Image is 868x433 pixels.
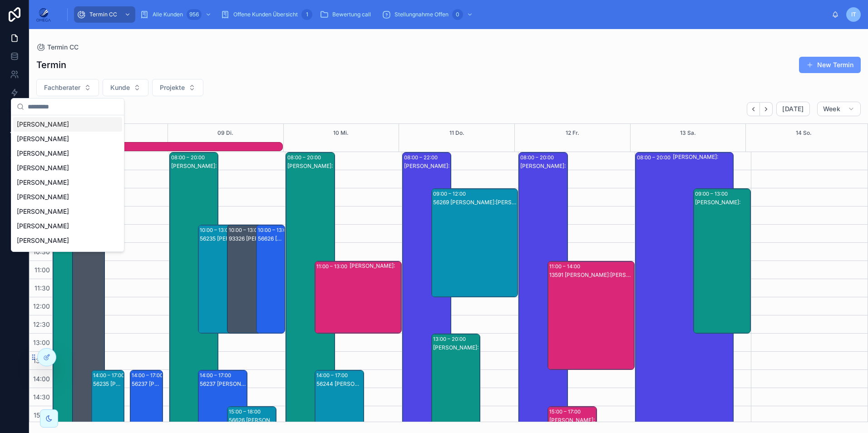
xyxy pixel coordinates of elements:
span: [PERSON_NAME] [17,221,69,231]
div: 11:00 – 14:00 [549,262,582,271]
span: [PERSON_NAME] [17,134,69,143]
div: 11:00 – 14:0013591 [PERSON_NAME]:[PERSON_NAME] [548,261,634,369]
a: Offene Kunden Übersicht1 [218,6,315,23]
div: 11:00 – 13:00[PERSON_NAME]: [315,261,401,333]
div: Marco Bringmann Kunde: [58,143,282,151]
span: 11:30 [32,284,52,292]
span: 12:30 [31,320,52,328]
div: [PERSON_NAME]: [350,262,401,270]
span: [DATE] [782,105,804,113]
div: [PERSON_NAME]: [673,153,733,161]
span: Offene Kunden Übersicht [233,11,298,18]
a: Bewertung call [317,6,377,23]
span: 11:00 [32,266,52,274]
div: 14:00 – 17:00 [200,371,233,380]
button: 12 Fr. [566,124,579,142]
div: 956 [187,9,202,20]
div: [PERSON_NAME]: [404,162,451,170]
div: 10:00 – 13:0093326 [PERSON_NAME] Ciuces [PERSON_NAME]:[PERSON_NAME] [227,225,276,333]
div: 08:00 – 20:00 [287,153,323,162]
div: 1 [301,9,312,20]
div: Suggestions [11,115,124,251]
div: [PERSON_NAME]: [287,162,334,170]
span: [PERSON_NAME] [17,163,69,172]
div: 56269 [PERSON_NAME]:[PERSON_NAME] [433,199,518,206]
div: 13:00 – 20:00 [433,335,468,344]
span: [PERSON_NAME] [17,149,69,158]
span: Projekte [160,83,185,92]
div: 09:00 – 13:00[PERSON_NAME]: [694,189,751,333]
span: 14:00 [31,375,52,383]
div: [PERSON_NAME]: [171,162,218,170]
button: Week [817,102,861,116]
button: New Termin [799,57,861,73]
button: 14 So. [796,124,812,142]
a: Stellungnahme Offen0 [379,6,478,23]
div: 56235 [PERSON_NAME]:[PERSON_NAME] [93,380,123,388]
div: 14:00 – 17:00 [93,371,127,380]
button: 09 Di. [217,124,233,142]
span: [PERSON_NAME] [17,178,69,187]
span: 12:00 [31,302,52,310]
div: 56626 [PERSON_NAME]:[PERSON_NAME] [258,235,284,242]
div: 56626 [PERSON_NAME]:[PERSON_NAME] [229,417,276,424]
div: 09:00 – 13:00 [695,189,730,198]
button: [DATE] [776,102,809,116]
div: 0 [452,9,463,20]
a: Termin CC [74,6,135,23]
span: [PERSON_NAME] [17,207,69,216]
button: 13 Sa. [680,124,696,142]
span: [PERSON_NAME] [17,236,69,245]
span: IT [851,11,856,18]
div: [PERSON_NAME]: [433,344,480,351]
div: 15:00 – 17:00 [549,407,583,416]
div: 08:00 – 20:00 [171,153,207,162]
h1: Termin [36,59,66,71]
button: 10 Mi. [333,124,349,142]
div: 08:00 – 22:00 [404,153,440,162]
button: Select Button [36,79,99,96]
div: [PERSON_NAME]: [695,199,750,206]
div: [PERSON_NAME]: [549,417,596,424]
span: Kunde [110,83,130,92]
button: Back [747,102,760,116]
span: 10:30 [31,248,52,256]
span: Bewertung call [332,11,371,18]
span: Termin CC [47,43,79,52]
span: Fachberater [44,83,80,92]
div: 10:00 – 13:0056235 [PERSON_NAME]:[PERSON_NAME] [198,225,247,333]
span: [PERSON_NAME] [17,120,69,129]
div: 13591 [PERSON_NAME]:[PERSON_NAME] [549,271,634,279]
div: 56244 [PERSON_NAME]:[PERSON_NAME] [316,380,363,388]
div: 56237 [PERSON_NAME]:[PERSON_NAME] [132,380,162,388]
span: Termin CC [89,11,117,18]
div: scrollable content [58,5,832,25]
button: Select Button [103,79,148,96]
span: Stellungnahme Offen [395,11,449,18]
div: [PERSON_NAME]: [58,143,282,150]
div: 09:00 – 12:00 [433,189,468,198]
span: 13:00 [31,339,52,346]
button: 11 Do. [449,124,464,142]
div: 10:00 – 13:00 [200,226,234,235]
span: [PERSON_NAME] [17,251,69,260]
span: Week [823,105,840,113]
div: [PERSON_NAME]: [520,162,567,170]
div: 09:00 – 12:0056269 [PERSON_NAME]:[PERSON_NAME] [432,189,518,297]
a: Termin CC [36,43,79,52]
div: 10:00 – 13:00 [229,226,263,235]
div: 93326 [PERSON_NAME] Ciuces [PERSON_NAME]:[PERSON_NAME] [229,235,276,242]
button: Select Button [152,79,203,96]
div: 08:00 – 20:00 [520,153,556,162]
div: 15:00 – 18:00 [229,407,263,416]
div: 14:00 – 17:00 [316,371,350,380]
div: 08:00 – 20:00 [637,153,673,162]
div: 10:00 – 13:00 [258,226,292,235]
div: 56237 [PERSON_NAME]:[PERSON_NAME] [200,380,247,388]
